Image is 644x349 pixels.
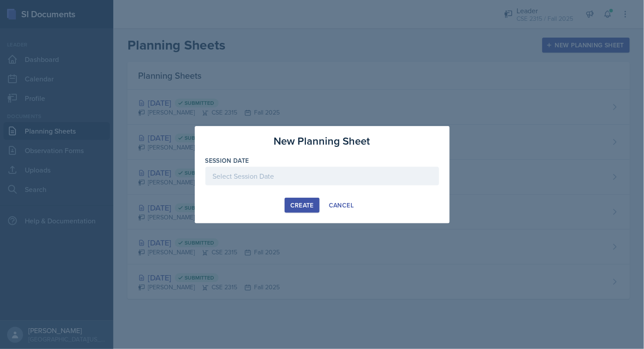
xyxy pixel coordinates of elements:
label: Session Date [205,156,249,165]
h3: New Planning Sheet [274,133,370,149]
div: Create [290,202,314,209]
div: Cancel [329,202,354,209]
button: Cancel [323,198,359,213]
button: Create [285,198,320,213]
